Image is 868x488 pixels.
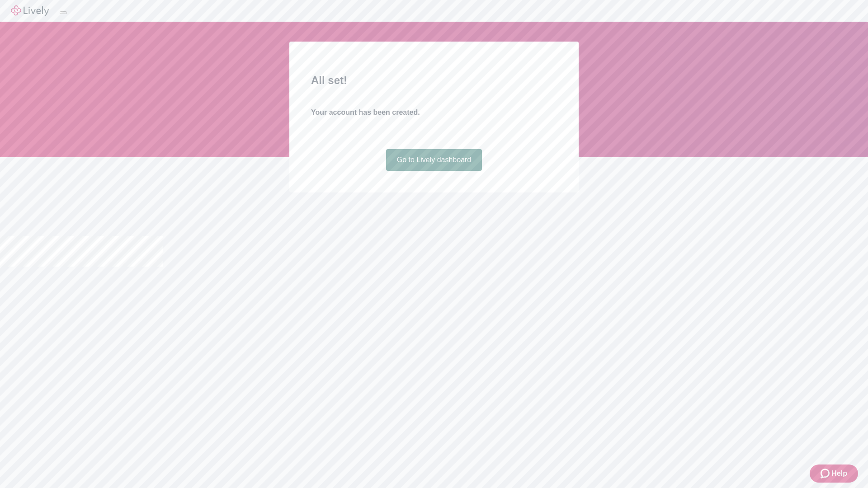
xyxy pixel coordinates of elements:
[60,11,67,14] button: Log out
[810,465,858,483] button: Zendesk support iconHelp
[821,468,831,479] svg: Zendesk support icon
[311,107,557,118] h4: Your account has been created.
[386,149,482,171] a: Go to Lively dashboard
[311,72,557,89] h2: All set!
[11,5,49,16] img: Lively
[831,468,847,479] span: Help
